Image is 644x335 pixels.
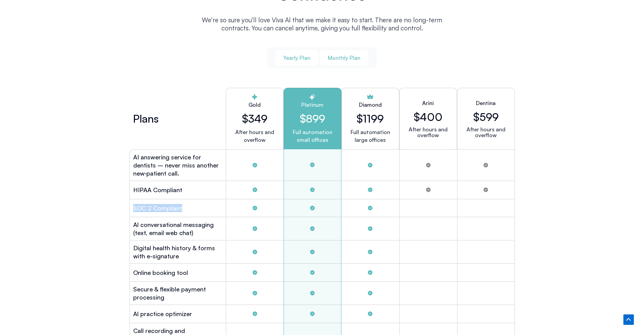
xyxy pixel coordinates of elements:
h2: $599 [473,110,499,123]
h2: AI answering service for dentists – never miss another new‑patient call. [133,153,222,177]
h2: $899 [289,112,336,125]
h2: Al conversational messaging (text, email web chat) [133,221,222,237]
h2: Secure & flexible payment processing [133,285,222,301]
span: Yearly Plan [283,54,310,61]
h2: Dentina [476,99,496,107]
h2: Diamond [359,101,382,109]
p: Full automation small offices [289,128,336,144]
h2: SOC 2 Compliant [133,204,182,212]
h2: $400 [414,110,443,123]
h2: Al practice optimizer [133,310,192,318]
h2: $349 [232,112,278,125]
p: After hours and overflow [232,128,278,144]
h2: Platinum [289,101,336,109]
span: Monthly Plan [328,54,360,61]
p: We’re so sure you’ll love Viva Al that we make it easy to start. There are no long-term contracts... [194,16,451,32]
h2: Digital health history & forms with e-signature [133,244,222,260]
p: After hours and overflow [463,127,509,138]
h2: Arini [422,99,434,107]
h2: Online booking tool [133,268,188,277]
h2: HIPAA Compliant [133,186,182,194]
p: After hours and overflow [405,127,451,138]
h2: Plans [133,114,159,123]
h2: Gold [232,101,278,109]
p: Full automation large offices [351,128,390,144]
h2: $1199 [357,112,384,125]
